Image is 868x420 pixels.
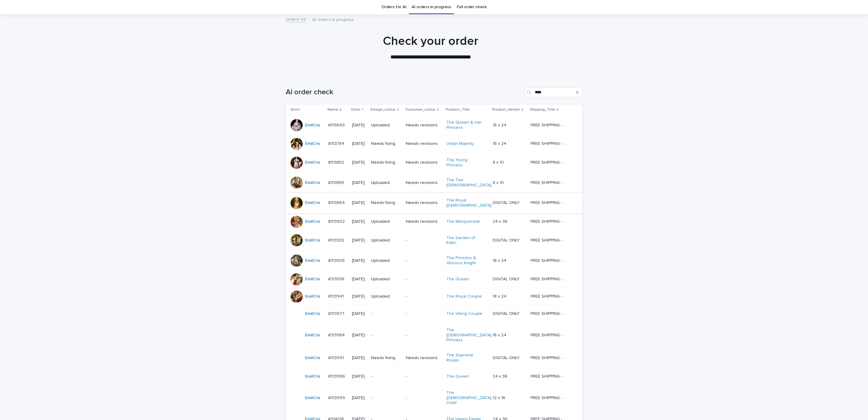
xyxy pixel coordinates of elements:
p: #313939 [328,257,346,263]
p: FREE SHIPPING - preview in 1-2 business days, after your approval delivery will take 5-10 b.d. [531,354,570,361]
p: FREE SHIPPING - preview in 1-2 business days, after your approval delivery will take 5-10 b.d. [531,179,570,185]
p: - [406,277,442,282]
p: [DATE] [352,374,366,379]
p: Needs revisions [406,160,442,165]
a: EmilCris [305,141,320,146]
p: 18 x 24 [493,257,508,263]
a: The Royal Couple [446,294,482,299]
tr: EmilCris #313941#313941 [DATE]Uploaded-The Royal Couple 18 x 2418 x 24 FREE SHIPPING - preview in... [286,288,582,305]
p: #313693 [328,122,346,128]
tr: EmilCris #313991#313991 [DATE]Needs fixingNeeds revisionsThe Supreme Royals DIGITAL ONLYDIGITAL O... [286,348,582,368]
h1: AI order check [286,88,522,97]
p: #313941 [328,293,345,299]
p: #313977 [328,310,346,316]
p: Uploaded [371,123,401,128]
a: EmilCris [305,355,320,361]
tr: EmilCris #313855#313855 [DATE]UploadedNeeds revisionsThe Two [DEMOGRAPHIC_DATA] 8 x 108 x 10 FREE... [286,173,582,193]
a: Urban Majesty [446,141,474,146]
a: The Two [DEMOGRAPHIC_DATA] [446,178,492,188]
p: #313855 [328,179,345,185]
p: Uploaded [371,180,401,185]
p: DIGITAL ONLY [493,310,521,316]
a: The Young Princess [446,158,484,168]
p: [DATE] [352,311,366,316]
p: - [406,238,442,243]
p: DIGITAL ONLY [493,275,521,282]
p: [DATE] [352,355,366,361]
p: AI orders in progress [312,16,354,22]
a: EmilCris [305,238,320,243]
p: 18 x 24 [493,122,508,128]
p: Needs revisions [406,141,442,146]
tr: EmilCris #313902#313902 [DATE]UploadedNeeds revisionsThe Masquerade 24 x 3624 x 36 FREE SHIPPING ... [286,213,582,230]
p: Shipping_Title [530,106,555,113]
tr: EmilCris #313999#313999 [DATE]--The [DEMOGRAPHIC_DATA] Chief 12 x 1612 x 16 FREE SHIPPING - previ... [286,385,582,410]
p: [DATE] [352,258,366,263]
p: [DATE] [352,294,366,299]
p: [DATE] [352,141,366,146]
a: EmilCris [305,311,320,316]
p: - [406,374,442,379]
tr: EmilCris #313984#313984 [DATE]--The [DEMOGRAPHIC_DATA] Princess 18 x 2418 x 24 FREE SHIPPING - pr... [286,322,582,348]
p: Name [327,106,338,113]
p: Uploaded [371,219,401,224]
tr: EmilCris #313938#313938 [DATE]Uploaded-The Queen DIGITAL ONLYDIGITAL ONLY FREE SHIPPING - preview... [286,271,582,288]
tr: EmilCris #313693#313693 [DATE]UploadedNeeds revisionsThe Queen & Her Princess 18 x 2418 x 24 FREE... [286,115,582,135]
p: - [406,258,442,263]
p: [DATE] [352,395,366,401]
tr: EmilCris #313977#313977 [DATE]--The Viking Couple DIGITAL ONLYDIGITAL ONLY FREE SHIPPING - previe... [286,305,582,322]
a: EmilCris [305,294,320,299]
a: The Royal [DEMOGRAPHIC_DATA] [446,198,492,208]
p: 18 x 24 [493,293,508,299]
a: The Queen & Her Princess [446,120,484,130]
p: - [406,294,442,299]
p: FREE SHIPPING - preview in 1-2 business days, after your approval delivery will take 5-10 b.d. [531,140,570,146]
p: [DATE] [352,219,366,224]
p: 8 x 10 [493,159,505,165]
p: Date [351,106,360,113]
p: DIGITAL ONLY [493,354,521,361]
tr: EmilCris #313852#313852 [DATE]Needs fixingNeeds revisionsThe Young Princess 8 x 108 x 10 FREE SHI... [286,152,582,173]
p: Product_Title [446,106,470,113]
a: The Princess & Glorious Knight [446,255,484,266]
p: #313999 [328,394,346,401]
p: #313984 [328,332,346,338]
a: The [DEMOGRAPHIC_DATA] Princess [446,328,492,343]
p: - [406,311,442,316]
a: EmilCris [305,395,320,401]
tr: EmilCris #313996#313996 [DATE]--The Queen 24 x 3624 x 36 FREE SHIPPING - preview in 1-2 business ... [286,368,582,385]
p: FREE SHIPPING - preview in 1-2 business days, after your approval delivery will take 5-10 b.d. [531,237,570,243]
a: EmilCris [305,277,320,282]
a: Orders V3 [286,15,306,22]
a: EmilCris [305,374,320,379]
p: DIGITAL ONLY [493,199,521,205]
p: Customer_status [405,106,436,113]
p: Uploaded [371,238,401,243]
a: EmilCris [305,123,320,128]
p: - [371,374,401,379]
p: Needs revisions [406,123,442,128]
p: - [371,395,401,401]
p: FREE SHIPPING - preview in 1-2 business days, after your approval delivery will take 5-10 b.d. [531,373,570,379]
div: Search [525,88,582,97]
a: EmilCris [305,333,320,338]
p: DIGITAL ONLY [493,237,521,243]
p: FREE SHIPPING - preview in 1-2 business days, after your approval delivery will take 5-10 b.d. [531,394,570,401]
p: Uploaded [371,294,401,299]
p: Needs revisions [406,180,442,185]
p: - [406,395,442,401]
a: The Masquerade [446,219,480,224]
a: The [DEMOGRAPHIC_DATA] Chief [446,390,492,405]
p: 18 x 24 [493,332,508,338]
p: Needs revisions [406,219,442,224]
tr: EmilCris #313864#313864 [DATE]Needs fixingNeeds revisionsThe Royal [DEMOGRAPHIC_DATA] DIGITAL ONL... [286,193,582,213]
p: Product_Variant [492,106,520,113]
p: Needs fixing [371,200,401,205]
a: EmilCris [305,180,320,185]
p: 8 x 10 [493,179,505,185]
tr: EmilCris #313932#313932 [DATE]Uploaded-The Garden of Eden DIGITAL ONLYDIGITAL ONLY FREE SHIPPING ... [286,230,582,251]
p: #313852 [328,159,345,165]
p: [DATE] [352,123,366,128]
p: [DATE] [352,180,366,185]
p: 12 x 16 [493,394,507,401]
